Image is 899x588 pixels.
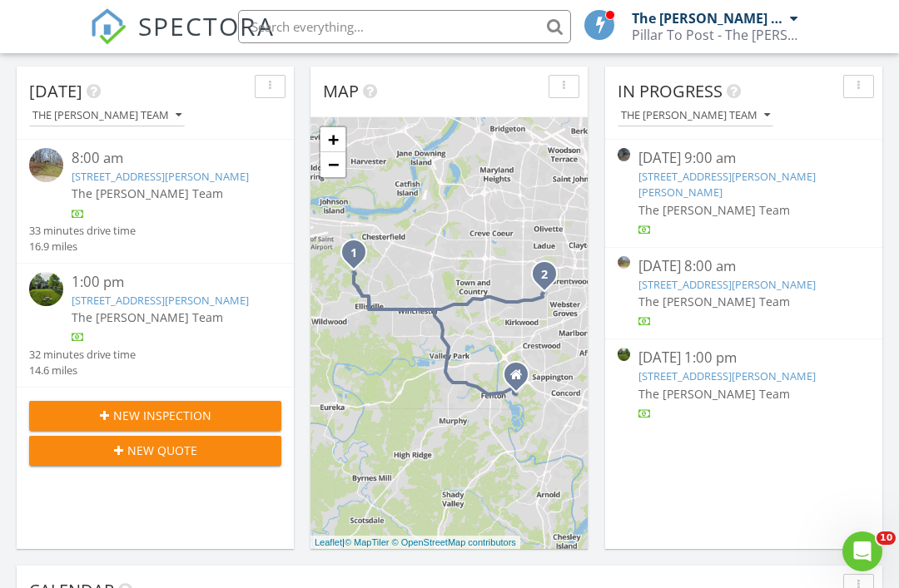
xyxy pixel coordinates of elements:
[638,277,816,292] a: [STREET_ADDRESS][PERSON_NAME]
[638,169,816,200] a: [STREET_ADDRESS][PERSON_NAME][PERSON_NAME]
[354,252,364,262] div: 2254 Ridgley Woods Dr, Chesterfield, MO 63005
[29,347,136,363] div: 32 minutes drive time
[392,537,516,547] a: © OpenStreetMap contributors
[618,348,630,360] img: streetview
[90,22,275,57] a: SPECTORA
[72,309,223,325] span: The [PERSON_NAME] Team
[632,10,786,27] div: The [PERSON_NAME] Team
[29,363,136,378] div: 14.6 miles
[632,27,798,43] div: Pillar To Post - The Frederick Team
[310,536,520,550] div: |
[29,80,82,102] span: [DATE]
[618,148,630,161] img: streetview
[29,105,185,127] button: The [PERSON_NAME] Team
[29,148,63,182] img: streetview
[29,272,281,378] a: 1:00 pm [STREET_ADDRESS][PERSON_NAME] The [PERSON_NAME] Team 32 minutes drive time 14.6 miles
[541,269,548,281] i: 2
[32,110,181,121] div: The [PERSON_NAME] Team
[638,368,816,383] a: [STREET_ADDRESS][PERSON_NAME]
[638,256,849,277] div: [DATE] 8:00 am
[72,148,261,169] div: 8:00 am
[638,386,790,402] span: The [PERSON_NAME] Team
[72,185,223,201] span: The [PERSON_NAME] Team
[127,442,197,459] span: New Quote
[238,10,571,43] input: Search everything...
[29,148,281,254] a: 8:00 am [STREET_ADDRESS][PERSON_NAME] The [PERSON_NAME] Team 33 minutes drive time 16.9 miles
[29,239,136,254] div: 16.9 miles
[618,80,723,102] span: In Progress
[842,531,882,571] iframe: Intercom live chat
[618,148,870,239] a: [DATE] 9:00 am [STREET_ADDRESS][PERSON_NAME][PERSON_NAME] The [PERSON_NAME] Team
[72,169,249,184] a: [STREET_ADDRESS][PERSON_NAME]
[638,294,790,309] span: The [PERSON_NAME] Team
[544,274,554,284] div: 1110 Dunwoody Dr, St. Louis, MO 63122
[345,537,390,547] a: © MapTiler
[638,148,849,169] div: [DATE] 9:00 am
[90,8,127,45] img: The Best Home Inspection Software - Spectora
[618,105,773,127] button: The [PERSON_NAME] Team
[638,202,790,218] span: The [PERSON_NAME] Team
[113,407,211,424] span: New Inspection
[320,152,345,177] a: Zoom out
[621,110,770,121] div: The [PERSON_NAME] Team
[877,531,896,545] span: 10
[72,293,249,308] a: [STREET_ADDRESS][PERSON_NAME]
[618,348,870,422] a: [DATE] 1:00 pm [STREET_ADDRESS][PERSON_NAME] The [PERSON_NAME] Team
[29,401,281,431] button: New Inspection
[29,436,281,466] button: New Quote
[618,256,870,330] a: [DATE] 8:00 am [STREET_ADDRESS][PERSON_NAME] The [PERSON_NAME] Team
[138,8,275,43] span: SPECTORA
[618,256,630,269] img: streetview
[323,80,359,102] span: Map
[350,248,357,259] i: 1
[29,272,63,306] img: streetview
[320,127,345,152] a: Zoom in
[72,272,261,293] div: 1:00 pm
[516,374,526,384] div: 11084 Gravois Industrial Ct, Saint Louis MO 63128
[315,537,342,547] a: Leaflet
[29,223,136,239] div: 33 minutes drive time
[638,348,849,368] div: [DATE] 1:00 pm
